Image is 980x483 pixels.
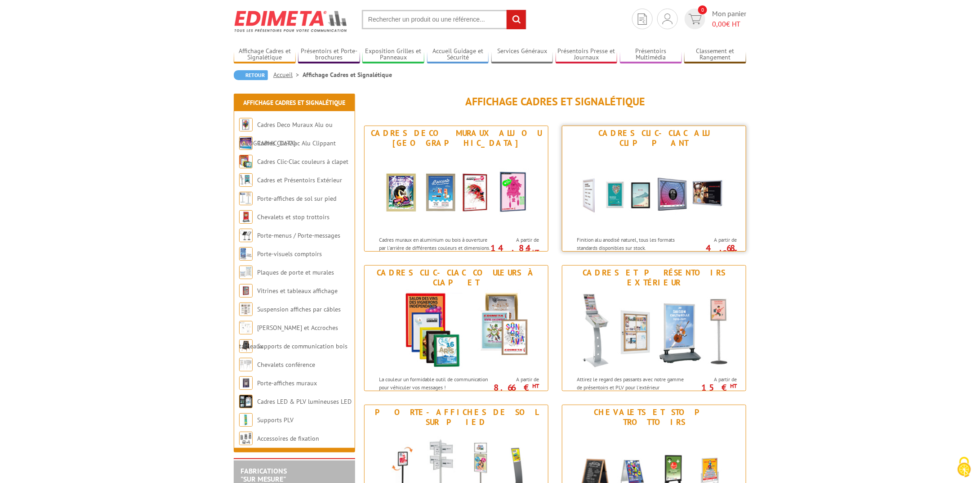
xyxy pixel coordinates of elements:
img: Porte-affiches de sol sur pied [239,192,253,205]
span: A partir de [493,236,539,244]
img: Cimaises et Accroches tableaux [239,321,253,334]
input: Rechercher un produit ou une référence... [362,10,526,29]
span: A partir de [691,376,737,383]
a: Retour [234,70,268,80]
span: € HT [712,19,746,29]
a: Affichage Cadres et Signalétique [234,47,296,62]
p: 4.68 € [686,245,737,256]
img: Accessoires de fixation [239,432,253,445]
div: Cadres et Présentoirs Extérieur [565,268,744,288]
img: Cadres et Présentoirs Extérieur [239,173,253,187]
a: Présentoirs Multimédia [620,47,682,62]
img: Plaques de porte et murales [239,266,253,279]
a: devis rapide 0 Mon panier 0,00€ HT [682,9,746,29]
a: Suspension affiches par câbles [257,305,341,313]
img: devis rapide [638,14,647,25]
img: Suspension affiches par câbles [239,302,253,316]
button: Cookies (fenêtre modale) [949,452,980,483]
a: Exposition Grilles et Panneaux [362,47,424,62]
a: Cadres Deco Muraux Alu ou [GEOGRAPHIC_DATA] [239,121,333,147]
input: rechercher [507,10,526,29]
a: Cadres Clic-Clac couleurs à clapet [257,158,348,166]
a: Vitrines et tableaux affichage [257,287,338,295]
div: Cadres Clic-Clac Alu Clippant [565,128,744,148]
a: Accueil Guidage et Sécurité [427,47,489,62]
img: Cadres Clic-Clac Alu Clippant [571,150,737,231]
sup: HT [730,382,737,390]
span: 0 [698,5,707,14]
img: Cadres Deco Muraux Alu ou Bois [239,118,253,131]
a: Plaques de porte et murales [257,268,334,276]
a: Porte-menus / Porte-messages [257,231,340,239]
img: Porte-menus / Porte-messages [239,229,253,242]
a: Affichage Cadres et Signalétique [244,99,346,107]
a: Porte-visuels comptoirs [257,250,322,258]
img: Cadres LED & PLV lumineuses LED [239,395,253,408]
img: devis rapide [689,14,702,24]
p: 14.84 € [489,245,539,256]
span: A partir de [493,376,539,383]
img: Edimeta [234,5,348,38]
div: Cadres Deco Muraux Alu ou [GEOGRAPHIC_DATA] [367,128,546,148]
p: 15 € [686,385,737,390]
a: Présentoirs Presse et Journaux [556,47,618,62]
a: Cadres Deco Muraux Alu ou [GEOGRAPHIC_DATA] Cadres Deco Muraux Alu ou Bois Cadres muraux en alumi... [364,126,548,252]
a: Services Généraux [491,47,553,62]
a: Supports PLV [257,416,294,424]
a: Accessoires de fixation [257,434,319,442]
a: Cadres Clic-Clac Alu Clippant Cadres Clic-Clac Alu Clippant Finition alu anodisé naturel, tous le... [562,126,746,252]
h1: Affichage Cadres et Signalétique [364,96,746,108]
div: Chevalets et stop trottoirs [565,407,744,427]
sup: HT [532,382,539,390]
a: Accueil [273,71,303,79]
a: Présentoirs et Porte-brochures [298,47,360,62]
span: 0,00 [712,19,726,28]
span: Mon panier [712,9,746,29]
a: Classement et Rangement [684,47,746,62]
a: Cadres LED & PLV lumineuses LED [257,397,352,406]
a: Porte-affiches de sol sur pied [257,194,336,203]
a: Cadres et Présentoirs Extérieur [257,176,342,184]
img: Cadres Clic-Clac couleurs à clapet [373,290,539,371]
img: Chevalets et stop trottoirs [239,210,253,224]
a: [PERSON_NAME] et Accroches tableaux [239,324,338,350]
img: Cadres Clic-Clac couleurs à clapet [239,155,253,168]
a: Porte-affiches muraux [257,379,317,387]
img: Porte-affiches muraux [239,376,253,390]
a: Chevalets et stop trottoirs [257,213,330,221]
p: Finition alu anodisé naturel, tous les formats standards disponibles sur stock. [577,236,688,251]
a: Supports de communication bois [257,342,347,350]
sup: HT [532,248,539,256]
p: Attirez le regard des passants avec notre gamme de présentoirs et PLV pour l'extérieur [577,375,688,391]
a: Cadres et Présentoirs Extérieur Cadres et Présentoirs Extérieur Attirez le regard des passants av... [562,265,746,391]
li: Affichage Cadres et Signalétique [303,70,392,79]
a: Cadres Clic-Clac couleurs à clapet Cadres Clic-Clac couleurs à clapet La couleur un formidable ou... [364,265,548,391]
img: Cookies (fenêtre modale) [953,456,976,478]
p: Cadres muraux en aluminium ou bois à ouverture par l'arrière de différentes couleurs et dimension... [379,236,490,267]
img: Chevalets conférence [239,358,253,371]
img: Supports PLV [239,413,253,427]
a: Chevalets conférence [257,361,315,369]
span: A partir de [691,236,737,244]
a: Cadres Clic-Clac Alu Clippant [257,139,336,147]
img: devis rapide [663,14,673,24]
div: Porte-affiches de sol sur pied [367,407,546,427]
img: Porte-visuels comptoirs [239,247,253,261]
sup: HT [730,248,737,256]
p: La couleur un formidable outil de communication pour véhiculer vos messages ! [379,375,490,391]
div: Cadres Clic-Clac couleurs à clapet [367,268,546,288]
img: Cadres et Présentoirs Extérieur [571,290,737,371]
img: Cadres Deco Muraux Alu ou Bois [373,150,539,231]
img: Vitrines et tableaux affichage [239,284,253,298]
p: 8.66 € [489,385,539,390]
